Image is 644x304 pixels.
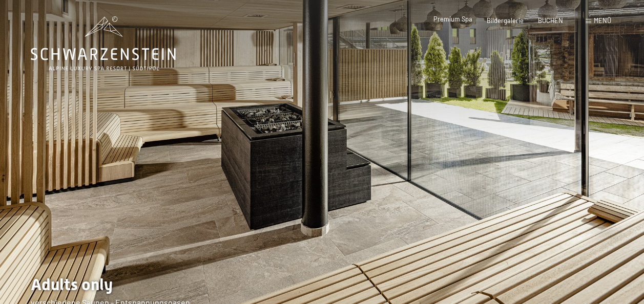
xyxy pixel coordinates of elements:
a: Bildergalerie [487,16,524,25]
span: Menü [594,16,611,25]
a: Premium Spa [433,15,472,23]
a: BUCHEN [538,16,563,25]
